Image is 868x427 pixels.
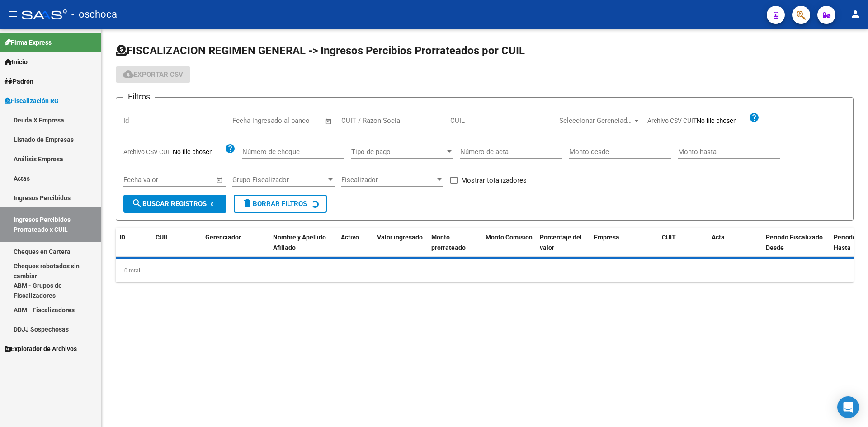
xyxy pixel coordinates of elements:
[5,76,33,86] span: Padrón
[373,228,428,258] datatable-header-cell: Valor ingresado
[536,228,590,258] datatable-header-cell: Porcentaje del valor
[116,228,152,258] datatable-header-cell: ID
[341,176,435,184] span: Fiscalizador
[123,195,226,213] button: Buscar Registros
[202,228,269,258] datatable-header-cell: Gerenciador
[647,117,697,124] span: Archivo CSV CUIT
[152,228,202,258] datatable-header-cell: CUIL
[708,228,762,258] datatable-header-cell: Acta
[225,143,236,154] mat-icon: help
[242,198,253,209] mat-icon: delete
[123,90,155,103] h3: Filtros
[428,228,482,258] datatable-header-cell: Monto prorrateado
[168,176,212,184] input: Fecha fin
[850,9,861,19] mat-icon: person
[173,148,225,156] input: Archivo CSV CUIL
[242,200,307,208] span: Borrar Filtros
[482,228,536,258] datatable-header-cell: Monto Comisión
[234,195,327,213] button: Borrar Filtros
[273,234,326,251] span: Nombre y Apellido Afiliado
[71,5,117,24] span: - oschoca
[123,70,183,79] span: Exportar CSV
[156,234,169,241] span: CUIL
[377,234,423,241] span: Valor ingresado
[132,198,142,209] mat-icon: search
[749,112,759,123] mat-icon: help
[837,396,859,418] div: Open Intercom Messenger
[277,117,321,125] input: Fecha fin
[5,57,28,67] span: Inicio
[119,234,125,241] span: ID
[697,117,749,125] input: Archivo CSV CUIT
[215,175,225,185] button: Open calendar
[431,234,466,251] span: Monto prorrateado
[205,234,241,241] span: Gerenciador
[116,66,190,83] button: Exportar CSV
[712,234,725,241] span: Acta
[123,176,160,184] input: Fecha inicio
[594,234,619,241] span: Empresa
[658,228,708,258] datatable-header-cell: CUIT
[123,69,134,80] mat-icon: cloud_download
[337,228,373,258] datatable-header-cell: Activo
[351,148,445,156] span: Tipo de pago
[5,38,52,47] span: Firma Express
[116,44,525,57] span: FISCALIZACION REGIMEN GENERAL -> Ingresos Percibios Prorrateados por CUIL
[5,96,59,106] span: Fiscalización RG
[269,228,337,258] datatable-header-cell: Nombre y Apellido Afiliado
[486,234,533,241] span: Monto Comisión
[132,200,207,208] span: Buscar Registros
[762,228,830,258] datatable-header-cell: Periodo Fiscalizado Desde
[123,148,173,155] span: Archivo CSV CUIL
[766,234,823,251] span: Periodo Fiscalizado Desde
[559,117,632,125] span: Seleccionar Gerenciador
[232,117,269,125] input: Fecha inicio
[662,234,676,241] span: CUIT
[324,116,334,127] button: Open calendar
[7,9,18,19] mat-icon: menu
[540,234,582,251] span: Porcentaje del valor
[116,259,854,282] div: 0 total
[341,234,359,241] span: Activo
[590,228,658,258] datatable-header-cell: Empresa
[5,344,77,354] span: Explorador de Archivos
[461,175,527,186] span: Mostrar totalizadores
[232,176,326,184] span: Grupo Fiscalizador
